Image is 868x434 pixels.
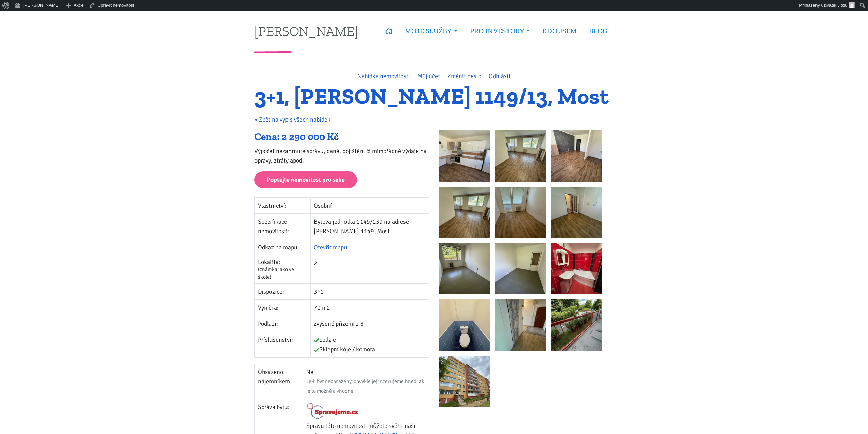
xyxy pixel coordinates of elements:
td: Lokalita: [255,255,311,284]
a: [PERSON_NAME] [254,24,358,38]
td: Lodžie Sklepní kóje / komora [311,332,429,358]
td: 2 [311,255,429,284]
span: Jitka [837,3,847,8]
td: Příslušenství: [255,332,311,358]
img: Logo Spravujeme.cz [306,402,358,419]
td: zvýšené přízemí z 8 [311,316,429,332]
td: Podlaží: [255,316,311,332]
a: MOJE SLUŽBY [399,23,464,39]
a: BLOG [583,23,614,39]
td: Odkaz na mapu: [255,239,311,255]
a: Poptejte nemovitost pro sebe [254,171,357,188]
div: Je-li byt neobsazený, obvykle jej inzerujeme hned jak je to možné a vhodné. [306,377,426,396]
div: Cena: 2 290 000 Kč [254,130,429,143]
td: Vlastnictví: [255,197,311,213]
td: Výměra: [255,300,311,316]
a: Změnit heslo [447,72,481,80]
td: Bytová jednotka 1149/139 na adrese [PERSON_NAME] 1149, Most [311,213,429,239]
p: Výpočet nezahrnuje správu, daně, pojištění či mimořádné výdaje na opravy, ztráty apod. [254,146,429,165]
td: 3+1 [311,284,429,300]
td: Ne [303,364,429,399]
td: Dispozice: [255,284,311,300]
a: KDO JSEM [536,23,583,39]
span: (známka jako ve škole) [258,266,294,280]
a: PRO INVESTORY [464,23,536,39]
td: 70 m2 [311,300,429,316]
a: « Zpět na výpis všech nabídek [254,116,330,123]
a: Můj účet [417,72,440,80]
td: Specifikace nemovitosti: [255,213,311,239]
td: Obsazeno nájemníkem: [255,364,303,399]
a: Odhlásit [489,72,511,80]
a: Nabídka nemovitostí [357,72,410,80]
h1: 3+1, [PERSON_NAME] 1149/13, Most [254,87,614,106]
a: Otevřít mapu [314,243,347,251]
td: Osobní [311,197,429,213]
